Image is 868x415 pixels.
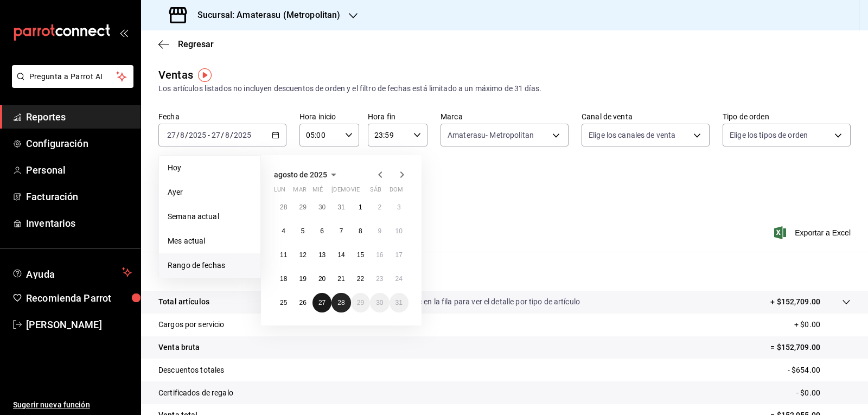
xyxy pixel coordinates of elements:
abbr: 14 de agosto de 2025 [337,251,344,259]
span: Sugerir nueva función [13,399,132,411]
label: Marca [441,113,569,120]
abbr: miércoles [312,186,323,197]
abbr: 25 de agosto de 2025 [280,299,287,307]
span: Recomienda Parrot [26,291,132,305]
button: 2 de agosto de 2025 [370,197,389,217]
label: Fecha [158,113,286,120]
span: Facturación [26,189,132,204]
p: Descuentos totales [158,365,224,376]
button: 17 de agosto de 2025 [390,245,409,265]
span: agosto de 2025 [274,170,327,179]
span: Configuración [26,136,132,151]
abbr: 22 de agosto de 2025 [357,275,364,283]
abbr: 13 de agosto de 2025 [318,251,325,259]
span: Hoy [168,162,252,174]
button: 4 de agosto de 2025 [274,221,293,241]
button: 28 de julio de 2025 [274,197,293,217]
input: ---- [188,131,207,139]
label: Hora fin [368,113,427,120]
span: Reportes [26,110,132,124]
input: ---- [233,131,252,139]
abbr: 30 de julio de 2025 [318,203,325,211]
p: = $152,709.00 [770,342,851,353]
abbr: 1 de agosto de 2025 [359,203,362,211]
abbr: 5 de agosto de 2025 [301,227,305,235]
button: 29 de agosto de 2025 [351,293,370,312]
abbr: 24 de agosto de 2025 [395,275,403,283]
button: 10 de agosto de 2025 [390,221,409,241]
abbr: 17 de agosto de 2025 [395,251,403,259]
button: 1 de agosto de 2025 [351,197,370,217]
abbr: sábado [370,186,381,197]
button: 21 de agosto de 2025 [331,269,350,289]
span: Elige los canales de venta [589,130,675,141]
abbr: 15 de agosto de 2025 [357,251,364,259]
p: Total artículos [158,296,209,308]
button: 15 de agosto de 2025 [351,245,370,265]
span: Amaterasu- Metropolitan [448,130,534,141]
button: 16 de agosto de 2025 [370,245,389,265]
span: / [176,131,180,139]
button: Pregunta a Parrot AI [12,65,133,88]
span: Elige los tipos de orden [730,130,808,141]
button: 3 de agosto de 2025 [390,197,409,217]
abbr: viernes [351,186,360,197]
input: -- [211,131,221,139]
span: Ayuda [26,266,118,279]
span: / [230,131,233,139]
span: Pregunta a Parrot AI [29,71,117,82]
abbr: 23 de agosto de 2025 [376,275,383,283]
abbr: domingo [390,186,403,197]
abbr: 20 de agosto de 2025 [318,275,325,283]
label: Canal de venta [582,113,710,120]
button: 30 de julio de 2025 [312,197,331,217]
span: Rango de fechas [168,260,252,271]
button: 26 de agosto de 2025 [293,293,312,312]
abbr: jueves [331,186,395,197]
abbr: 3 de agosto de 2025 [397,203,401,211]
p: - $654.00 [788,365,851,376]
abbr: 8 de agosto de 2025 [359,227,362,235]
span: Ayer [168,187,252,198]
abbr: 27 de agosto de 2025 [318,299,325,307]
button: 24 de agosto de 2025 [390,269,409,289]
label: Hora inicio [299,113,359,120]
button: open_drawer_menu [119,28,128,37]
span: Mes actual [168,235,252,247]
p: Resumen [158,265,851,278]
button: 12 de agosto de 2025 [293,245,312,265]
abbr: 30 de agosto de 2025 [376,299,383,307]
abbr: 6 de agosto de 2025 [320,227,324,235]
button: Regresar [158,39,214,49]
p: + $0.00 [794,319,851,330]
abbr: 2 de agosto de 2025 [378,203,381,211]
span: / [221,131,224,139]
abbr: 9 de agosto de 2025 [378,227,381,235]
button: 31 de julio de 2025 [331,197,350,217]
abbr: 4 de agosto de 2025 [282,227,285,235]
input: -- [167,131,176,139]
abbr: 12 de agosto de 2025 [299,251,306,259]
button: 29 de julio de 2025 [293,197,312,217]
button: 27 de agosto de 2025 [312,293,331,312]
button: Exportar a Excel [776,226,851,239]
button: 13 de agosto de 2025 [312,245,331,265]
button: 14 de agosto de 2025 [331,245,350,265]
button: 28 de agosto de 2025 [331,293,350,312]
abbr: 26 de agosto de 2025 [299,299,306,307]
abbr: 28 de agosto de 2025 [337,299,344,307]
abbr: 18 de agosto de 2025 [280,275,287,283]
div: Los artículos listados no incluyen descuentos de orden y el filtro de fechas está limitado a un m... [158,83,851,94]
abbr: 31 de julio de 2025 [337,203,344,211]
label: Tipo de orden [723,113,851,120]
input: -- [225,131,230,139]
button: 19 de agosto de 2025 [293,269,312,289]
button: 31 de agosto de 2025 [390,293,409,312]
button: 9 de agosto de 2025 [370,221,389,241]
p: Certificados de regalo [158,387,233,399]
button: 30 de agosto de 2025 [370,293,389,312]
abbr: 21 de agosto de 2025 [337,275,344,283]
button: 7 de agosto de 2025 [331,221,350,241]
span: [PERSON_NAME] [26,317,132,332]
p: + $152,709.00 [770,296,820,308]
